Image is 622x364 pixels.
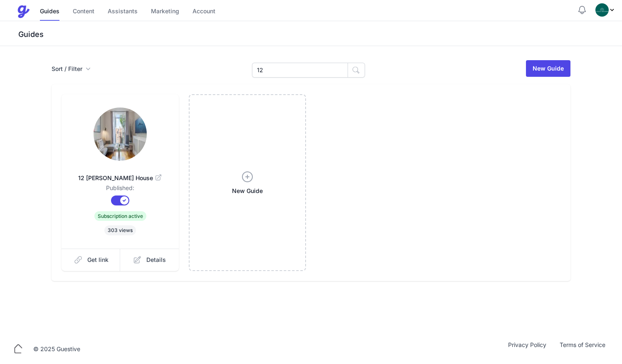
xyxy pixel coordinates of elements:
img: oovs19i4we9w73xo0bfpgswpi0cd [595,3,609,17]
a: 12 [PERSON_NAME] House [75,164,165,184]
div: Profile Menu [595,3,615,17]
dd: Published: [75,184,165,195]
button: Notifications [577,5,587,15]
span: 12 [PERSON_NAME] House [75,174,165,182]
div: © 2025 Guestive [33,345,80,353]
a: Guides [40,3,59,21]
a: New Guide [526,60,570,77]
a: Privacy Policy [501,341,553,357]
a: Get link [62,249,121,271]
a: Assistants [108,3,138,21]
span: New Guide [232,187,263,195]
span: 303 views [104,225,136,235]
a: Account [193,3,215,21]
img: xw3zgjkiankneqmiwh232qdtbeht [94,107,147,161]
span: Get link [87,256,109,264]
a: Details [120,249,179,271]
a: New Guide [189,94,306,271]
span: Details [146,256,166,264]
img: Guestive Guides [17,5,30,18]
a: Terms of Service [553,341,612,357]
button: Sort / Filter [52,65,91,73]
a: Content [73,3,94,21]
span: Subscription active [94,211,146,221]
input: Search Guides [252,63,348,78]
h3: Guides [17,29,622,39]
a: Marketing [151,3,179,21]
